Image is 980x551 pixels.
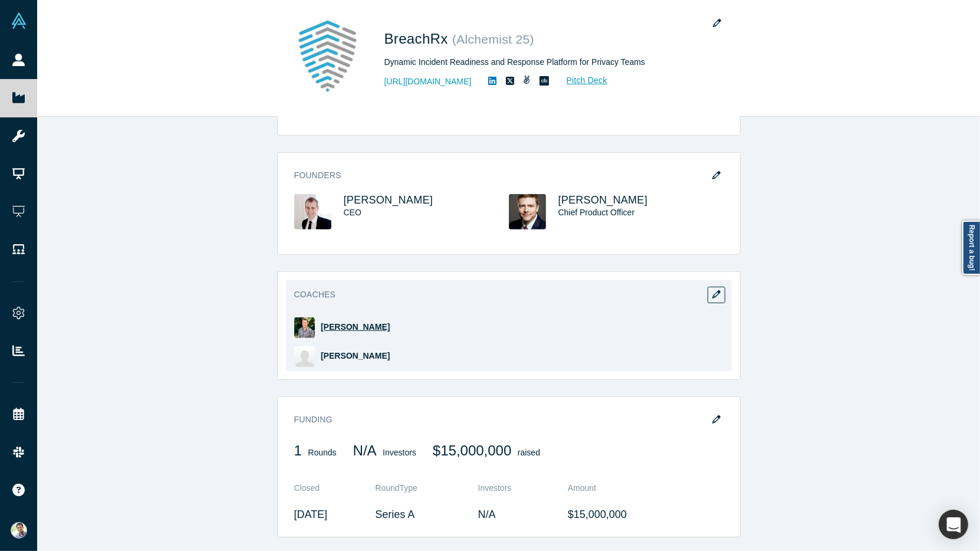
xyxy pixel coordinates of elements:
span: CEO [344,208,361,217]
th: Investors [478,475,560,500]
small: ( Alchemist 25 ) [452,32,534,46]
img: Andrew Elliott [294,317,315,338]
div: Dynamic Incident Readiness and Response Platform for Privacy Teams [384,56,715,68]
h3: Funding [294,414,707,426]
th: Round [375,475,478,500]
img: BreachRx's Logo [285,17,368,100]
h3: Founders [294,169,707,182]
a: [URL][DOMAIN_NAME] [384,76,472,88]
h3: Coaches [294,288,707,301]
span: $15,000,000 [433,442,511,458]
span: Series A [375,509,415,520]
a: [PERSON_NAME] [321,351,390,360]
span: Chief Product Officer [558,208,635,217]
div: raised [433,442,540,467]
th: Closed [294,475,376,500]
span: BreachRx [384,31,452,47]
span: N/A [353,442,377,458]
td: N/A [478,500,560,529]
a: [PERSON_NAME] [344,194,433,206]
td: [DATE] [294,500,376,529]
span: Type [400,483,417,493]
a: [PERSON_NAME] [321,322,390,332]
a: [PERSON_NAME] [558,194,648,206]
td: $15,000,000 [560,500,724,529]
img: Matt Hartley's Profile Image [509,194,546,229]
img: Alchemist Vault Logo [11,12,27,29]
span: 1 [294,442,302,458]
img: Karl Hutter [294,346,315,367]
div: Investors [353,442,416,467]
img: Ravi Belani's Account [11,522,27,539]
a: Pitch Deck [554,74,608,87]
th: Amount [560,475,724,500]
img: Andy Lunsford's Profile Image [294,194,331,229]
div: Rounds [294,442,337,467]
a: Report a bug! [962,221,980,275]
